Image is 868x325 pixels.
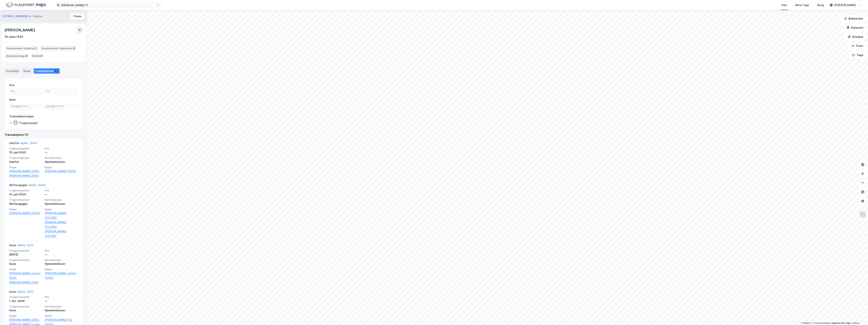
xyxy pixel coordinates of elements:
a: OpenStreetMap [812,322,830,324]
div: — [45,150,78,155]
div: Kontrollprogram for chat [849,307,868,325]
span: Selger [9,268,42,271]
div: Skifteoppgjør - [9,183,46,189]
span: Kjøper [45,208,78,211]
div: Bolig [817,3,824,7]
div: Uskifte [9,160,42,164]
span: 0 [26,54,28,58]
div: Hjemmelshaver [45,160,78,164]
a: Improve this map [831,322,850,324]
img: Z [859,211,866,218]
div: [DATE] [9,252,42,257]
div: Tinglysninger [19,121,38,125]
span: 1 [36,46,37,51]
a: Bykle, 15/64 [21,141,37,145]
div: Skifteoppgjør [9,202,42,206]
input: Søk på adresse, matrikkel, gårdeiere, leietakere eller personer [60,2,156,8]
div: 15. juni 2020 [9,150,42,155]
div: Hjemmelshaver [45,262,78,266]
a: [PERSON_NAME] (33.33%) [45,229,78,238]
div: Hjemmelshaver [45,308,78,313]
div: 7 [54,69,58,73]
input: DD.MM.YYYY [9,104,43,109]
a: [PERSON_NAME] (50%), [9,318,42,322]
span: Pris [45,295,78,299]
span: Pris [45,189,78,192]
a: [PERSON_NAME] (33.33%), [45,220,78,229]
span: Tinglysningsdato [9,295,42,299]
div: Mine Tags [795,3,809,7]
button: Datasett [843,24,866,32]
span: Eierskapstype [45,156,78,159]
input: Fra [9,88,43,94]
a: [PERSON_NAME] (50%) [9,280,42,285]
span: Eierskapstype [45,198,78,201]
a: [PERSON_NAME] (50%), [9,169,42,174]
span: 0 [73,46,75,51]
button: Tilbake [71,13,84,19]
iframe: Chat Widget [849,307,868,325]
div: Gave [9,262,42,266]
div: [PERSON_NAME] [834,3,856,7]
a: [PERSON_NAME] (50%) [9,174,42,178]
div: Gave [9,308,42,313]
span: Tinglysningsdato [9,147,42,150]
div: Transaksjoner (7) [5,133,83,137]
span: Kjøper [45,314,78,317]
div: Hjemmelshaver [45,202,78,206]
div: Roller : [31,53,44,59]
span: Kjøper [45,268,78,271]
span: Tinglysningstype [9,198,42,201]
input: Til [45,88,78,94]
div: Uskifte - [9,141,37,147]
div: Person [33,14,42,19]
div: Portefølje [5,68,20,74]
div: 15. juni 2020 [9,192,42,197]
span: Eierskapstype [45,258,78,262]
a: [PERSON_NAME]-torleiv (50%), [9,271,42,280]
div: Kart [782,3,787,7]
div: Gave - [9,243,33,249]
span: Selger [9,314,42,317]
span: Tinglysningsdato [9,189,42,192]
div: Eiendommer (direkte) : [5,45,39,51]
span: Tinglysningstype [9,305,42,308]
button: Bokmerker [841,15,866,22]
div: 1. okt. 2009 [9,299,42,303]
span: Eierskapstype [45,305,78,308]
div: [PERSON_NAME] [5,27,36,33]
a: [PERSON_NAME] (100%) [9,211,42,215]
div: Eiendommer (Indirekte) : [40,45,77,51]
a: Bykle, 1/212 [18,244,33,247]
div: — [45,252,78,257]
input: DD.MM.YYYY [45,104,78,109]
div: Gave - [9,290,33,296]
span: Pris [45,249,78,252]
span: 0 [41,54,42,58]
span: Tinglysningstype [9,258,42,262]
button: Tags [849,51,866,59]
span: Selger [9,166,42,169]
div: — [45,192,78,197]
a: Bykle, 1/201 [18,290,33,293]
div: Aksjeeierskap : [5,53,29,59]
img: logo.f888ab2527a4732fd821a326f86c7f29.svg [6,2,46,8]
div: Dato [9,97,16,102]
a: [PERSON_NAME]-torleiv (100%) [45,271,78,280]
div: Pris [9,83,14,88]
span: Pris [45,147,78,150]
button: [STREET_ADDRESS] [3,14,29,18]
button: Filter [848,42,866,50]
div: Transaksjoner [34,68,60,74]
a: [PERSON_NAME] (33.33%), [45,211,78,220]
span: Tinglysningsdato [9,249,42,252]
div: — [45,299,78,303]
span: Kjøper [45,166,78,169]
div: Transaksjonstype [9,114,34,119]
div: 19. mars 1942 [5,35,23,39]
div: Roller [22,68,32,74]
a: [PERSON_NAME] (100%) [45,169,78,174]
span: Tinglysningstype [9,156,42,159]
button: Analyse [844,33,866,41]
span: Selger [9,208,42,211]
